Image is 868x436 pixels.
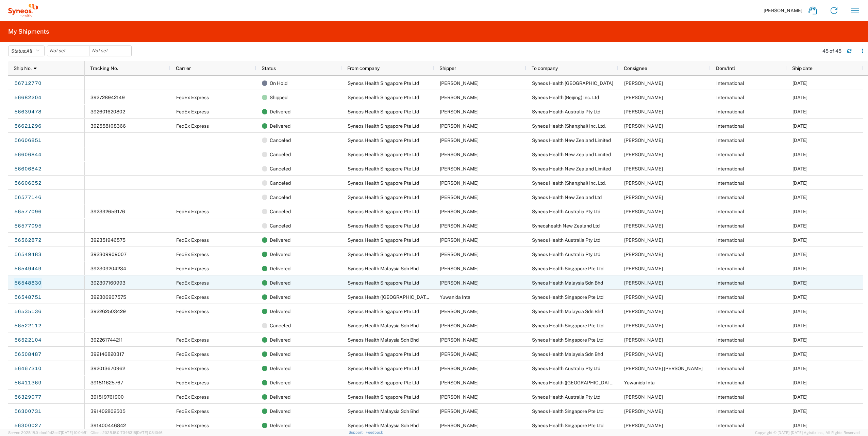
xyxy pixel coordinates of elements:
[716,366,744,371] span: International
[440,266,479,271] span: Ng Lee Tin
[8,28,49,36] h2: My Shipments
[624,138,663,143] span: Jemma Arnold
[440,323,479,328] span: Eugene Soon
[532,252,600,257] span: Syneos Health Australia Pty Ltd
[624,123,663,129] span: Aviva Hu
[270,319,291,333] span: Canceled
[14,249,42,260] a: 56549483
[716,195,744,200] span: International
[348,351,419,357] span: Syneos Health Singapore Pte Ltd
[532,209,600,214] span: Syneos Health Australia Pty Ltd
[624,366,703,371] span: Ligia Cassales Chen
[270,261,290,276] span: Delivered
[624,166,663,171] span: Jemma Arnold
[14,149,42,160] a: 56606844
[716,123,744,129] span: International
[532,309,603,314] span: Syneos Health Malaysia Sdn Bhd
[792,209,807,214] span: 08/22/2025
[532,266,603,271] span: Syneos Health Singapore Pte Ltd
[14,392,42,403] a: 56329077
[792,195,807,200] span: 08/22/2025
[792,280,807,286] span: 08/20/2025
[176,280,209,286] span: FedEx Express
[822,48,841,54] div: 45 of 45
[90,423,126,428] span: 391400446842
[176,351,209,357] span: FedEx Express
[624,280,663,286] span: Lewis Chang
[624,323,663,328] span: Arturo Medina
[716,138,744,143] span: International
[532,95,599,100] span: Syneos Health (Beijing) Inc. Ltd
[439,66,456,71] span: Shipper
[89,46,131,56] input: Not set
[348,95,419,100] span: Syneos Health Singapore Pte Ltd
[176,266,209,271] span: FedEx Express
[624,337,663,343] span: Arturo Medina
[176,66,191,71] span: Carrier
[624,223,663,229] span: Smita Boban
[532,423,603,428] span: Syneos Health Singapore Pte Ltd
[270,219,291,233] span: Canceled
[270,119,290,133] span: Delivered
[716,394,744,400] span: International
[348,266,419,271] span: Syneos Health Malaysia Sdn Bhd
[532,80,613,86] span: Syneos Health New Zealand
[716,180,744,186] span: International
[624,209,663,214] span: Joel Reid
[624,109,663,114] span: Amy Behrakis
[716,252,744,257] span: International
[348,366,419,371] span: Syneos Health Singapore Pte Ltd
[792,223,807,229] span: 08/22/2025
[792,152,807,157] span: 08/26/2025
[792,266,807,271] span: 08/21/2025
[90,394,124,400] span: 391519761900
[440,95,479,100] span: Arturo Medina
[716,209,744,214] span: International
[14,306,42,317] a: 56535136
[532,366,600,371] span: Syneos Health Australia Pty Ltd
[176,423,209,428] span: FedEx Express
[532,223,600,229] span: Syneoshealth New Zealand Ltd
[270,90,287,105] span: Shipped
[14,235,42,246] a: 56562872
[440,209,479,214] span: Arturo Medina
[624,408,663,414] span: Arturo Medina
[716,95,744,100] span: International
[624,152,663,157] span: Jemma Arnold
[532,180,606,186] span: Syneos Health (Shanghai) Inc. Ltd.
[532,351,603,357] span: Syneos Health Malaysia Sdn Bhd
[624,394,663,400] span: Raheela Tabasum
[136,431,163,435] span: [DATE] 08:10:16
[270,190,291,204] span: Canceled
[14,78,42,89] a: 56712770
[348,237,419,243] span: Syneos Health Singapore Pte Ltd
[270,162,291,176] span: Canceled
[532,166,611,171] span: Syneos Health New Zealand Limited
[532,337,603,343] span: Syneos Health Singapore Pte Ltd
[14,135,42,146] a: 56606851
[624,237,663,243] span: Joel Reid
[716,152,744,157] span: International
[792,95,807,100] span: 09/03/2025
[14,192,42,203] a: 56577146
[440,337,479,343] span: Eugene Soon
[440,252,479,257] span: Arturo Medina
[440,280,479,286] span: Arturo Medina
[14,321,42,331] a: 56522112
[348,394,419,400] span: Syneos Health Singapore Pte Ltd
[440,166,479,171] span: Arturo Medina
[624,195,663,200] span: Smita Boban
[440,366,479,371] span: Arturo Medina
[348,209,419,214] span: Syneos Health Singapore Pte Ltd
[176,337,209,343] span: FedEx Express
[90,380,123,385] span: 391811625767
[176,95,209,100] span: FedEx Express
[176,309,209,314] span: FedEx Express
[270,276,290,290] span: Delivered
[176,408,209,414] span: FedEx Express
[8,46,45,56] button: Status:All
[792,337,807,343] span: 08/20/2025
[270,76,287,90] span: On Hold
[716,294,744,300] span: International
[792,66,813,71] span: Ship date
